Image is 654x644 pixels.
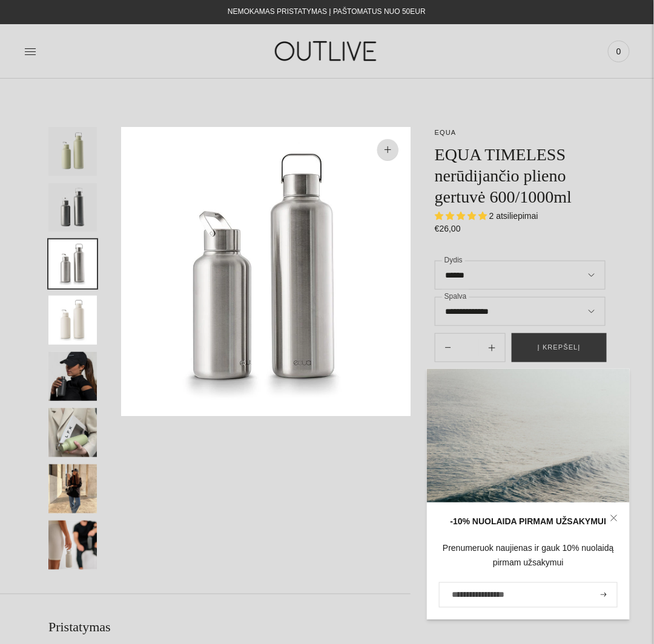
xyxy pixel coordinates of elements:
[228,5,426,19] div: NEMOKAMAS PRISTATYMAS Į PAŠTOMATUS NUO 50EUR
[48,296,97,345] button: Translation missing: en.general.accessibility.image_thumbail
[489,211,538,221] span: 2 atsiliepimai
[435,333,461,362] button: Add product quantity
[439,541,618,570] div: Prenumeruok naujienas ir gauk 10% nuolaidą pirmam užsakymui
[479,333,505,362] button: Subtract product quantity
[48,464,97,513] button: Translation missing: en.general.accessibility.image_thumbail
[435,144,606,207] h1: EQUA TIMELESS nerūdijančio plieno gertuvė 600/1000ml
[48,521,97,570] button: Translation missing: en.general.accessibility.image_thumbail
[610,43,627,60] span: 0
[435,211,489,221] span: 5.00 stars
[435,224,461,233] span: €26,00
[48,352,97,401] button: Translation missing: en.general.accessibility.image_thumbail
[435,129,457,136] a: EQUA
[461,339,479,357] input: Product quantity
[48,619,411,637] h2: Pristatymas
[538,342,581,354] span: Į krepšelį
[48,408,97,457] button: Translation missing: en.general.accessibility.image_thumbail
[439,515,618,529] div: -10% NUOLAIDA PIRMAM UŽSAKYMUI
[48,183,97,232] button: Translation missing: en.general.accessibility.image_thumbail
[251,30,403,72] img: OUTLIVE
[48,127,97,176] button: Translation missing: en.general.accessibility.image_thumbail
[121,127,411,416] img: EQUA TIMELESS nerūdijančio plieno gertuvė 600/1000ml
[512,333,607,362] button: Į krepšelį
[608,38,630,65] a: 0
[48,239,97,288] button: Translation missing: en.general.accessibility.image_thumbail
